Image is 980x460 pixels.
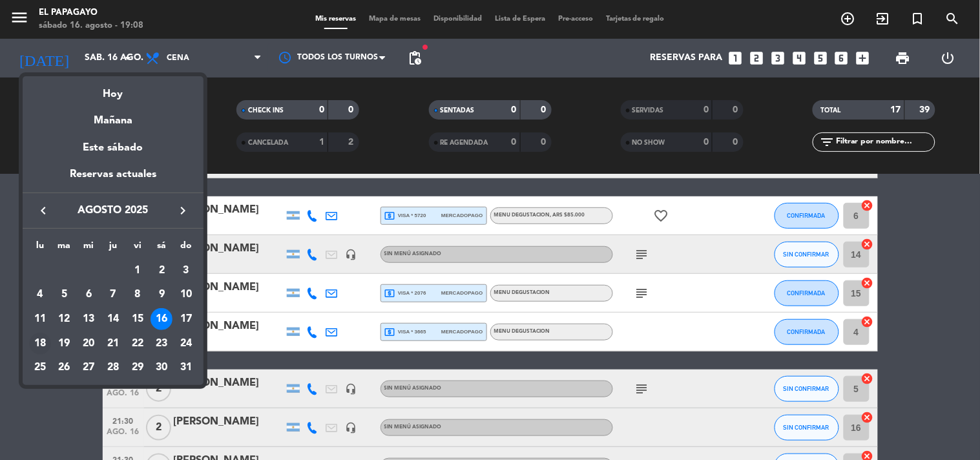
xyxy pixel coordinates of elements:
div: 16 [151,308,172,330]
td: 15 de agosto de 2025 [125,307,150,331]
td: 16 de agosto de 2025 [150,307,174,331]
td: 31 de agosto de 2025 [174,355,198,380]
div: 23 [151,333,172,355]
td: 18 de agosto de 2025 [28,331,52,356]
div: 18 [29,333,51,355]
td: 25 de agosto de 2025 [28,355,52,380]
td: 10 de agosto de 2025 [174,282,198,307]
td: 30 de agosto de 2025 [150,355,174,380]
i: keyboard_arrow_left [36,203,51,218]
td: 24 de agosto de 2025 [174,331,198,356]
td: 26 de agosto de 2025 [52,355,77,380]
td: 17 de agosto de 2025 [174,307,198,331]
div: 30 [151,357,172,379]
td: 5 de agosto de 2025 [52,282,77,307]
td: 22 de agosto de 2025 [125,331,150,356]
div: 19 [54,333,76,355]
td: 28 de agosto de 2025 [101,355,125,380]
div: 11 [29,308,51,330]
div: 7 [102,284,124,306]
td: 19 de agosto de 2025 [52,331,77,356]
th: miércoles [76,238,101,258]
div: 20 [78,333,99,355]
div: 5 [54,284,76,306]
td: 11 de agosto de 2025 [28,307,52,331]
div: 9 [151,284,172,306]
td: 6 de agosto de 2025 [76,282,101,307]
div: 2 [151,260,172,282]
td: AGO. [28,258,125,283]
i: keyboard_arrow_right [175,203,191,218]
td: 14 de agosto de 2025 [101,307,125,331]
th: domingo [174,238,198,258]
td: 1 de agosto de 2025 [125,258,150,283]
div: Mañana [23,103,203,129]
button: keyboard_arrow_left [32,202,55,219]
td: 21 de agosto de 2025 [101,331,125,356]
td: 3 de agosto de 2025 [174,258,198,283]
div: 25 [29,357,51,379]
button: keyboard_arrow_right [171,202,194,219]
td: 29 de agosto de 2025 [125,355,150,380]
div: Hoy [23,76,203,103]
div: 22 [127,333,149,355]
td: 2 de agosto de 2025 [150,258,174,283]
div: 4 [29,284,51,306]
div: Este sábado [23,130,203,166]
div: 17 [175,308,197,330]
div: 6 [78,284,99,306]
div: 24 [175,333,197,355]
div: 10 [175,284,197,306]
th: viernes [125,238,150,258]
td: 4 de agosto de 2025 [28,282,52,307]
th: martes [52,238,77,258]
div: 28 [102,357,124,379]
div: 8 [127,284,149,306]
td: 8 de agosto de 2025 [125,282,150,307]
div: 12 [54,308,76,330]
td: 23 de agosto de 2025 [150,331,174,356]
div: 3 [175,260,197,282]
div: 14 [102,308,124,330]
div: 1 [127,260,149,282]
td: 7 de agosto de 2025 [101,282,125,307]
div: 27 [78,357,99,379]
span: agosto 2025 [55,202,171,219]
div: 31 [175,357,197,379]
th: sábado [150,238,174,258]
td: 27 de agosto de 2025 [76,355,101,380]
div: 15 [127,308,149,330]
div: 26 [54,357,76,379]
td: 9 de agosto de 2025 [150,282,174,307]
div: 29 [127,357,149,379]
td: 13 de agosto de 2025 [76,307,101,331]
div: Reservas actuales [23,166,203,193]
th: lunes [28,238,52,258]
th: jueves [101,238,125,258]
td: 12 de agosto de 2025 [52,307,77,331]
div: 21 [102,333,124,355]
div: 13 [78,308,99,330]
td: 20 de agosto de 2025 [76,331,101,356]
